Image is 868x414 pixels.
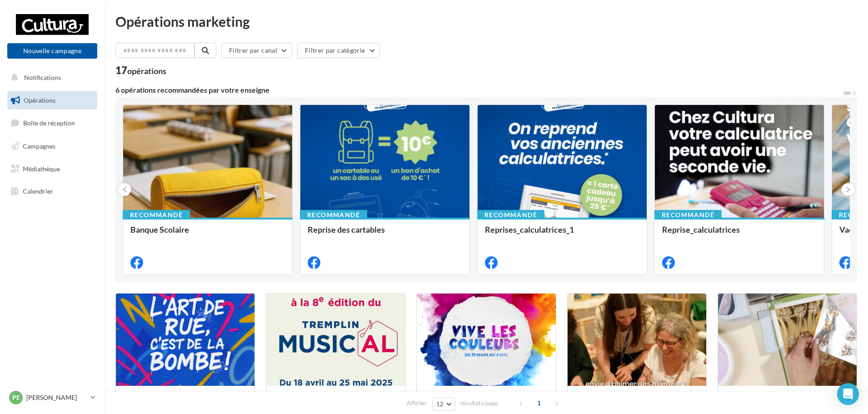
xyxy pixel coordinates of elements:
[123,210,190,220] div: Recommandé
[23,187,53,195] span: Calendrier
[477,210,544,220] div: Recommandé
[407,399,427,408] span: Afficher
[115,86,843,94] div: 6 opérations recommandées par votre enseigne
[662,225,817,243] div: Reprise_calculatrices
[115,65,166,75] div: 17
[300,210,367,220] div: Recommandé
[7,389,97,406] a: Pe [PERSON_NAME]
[221,43,292,58] button: Filtrer par canal
[485,225,639,243] div: Reprises_calculatrices_1
[5,137,99,156] a: Campagnes
[23,165,60,172] span: Médiathèque
[532,396,546,410] span: 1
[308,225,462,243] div: Reprise des cartables
[460,399,498,408] span: résultats/page
[297,43,380,58] button: Filtrer par catégorie
[12,393,20,402] span: Pe
[5,182,99,201] a: Calendrier
[432,398,455,410] button: 12
[654,210,722,220] div: Recommandé
[5,91,99,110] a: Opérations
[115,15,857,28] div: Opérations marketing
[837,383,859,405] div: Open Intercom Messenger
[23,119,75,127] span: Boîte de réception
[24,96,55,104] span: Opérations
[130,225,285,243] div: Banque Scolaire
[26,393,87,402] p: [PERSON_NAME]
[24,74,61,81] span: Notifications
[23,142,55,150] span: Campagnes
[5,160,99,179] a: Médiathèque
[436,400,444,408] span: 12
[127,67,166,75] div: opérations
[5,68,95,87] button: Notifications
[7,43,97,59] button: Nouvelle campagne
[5,113,99,133] a: Boîte de réception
